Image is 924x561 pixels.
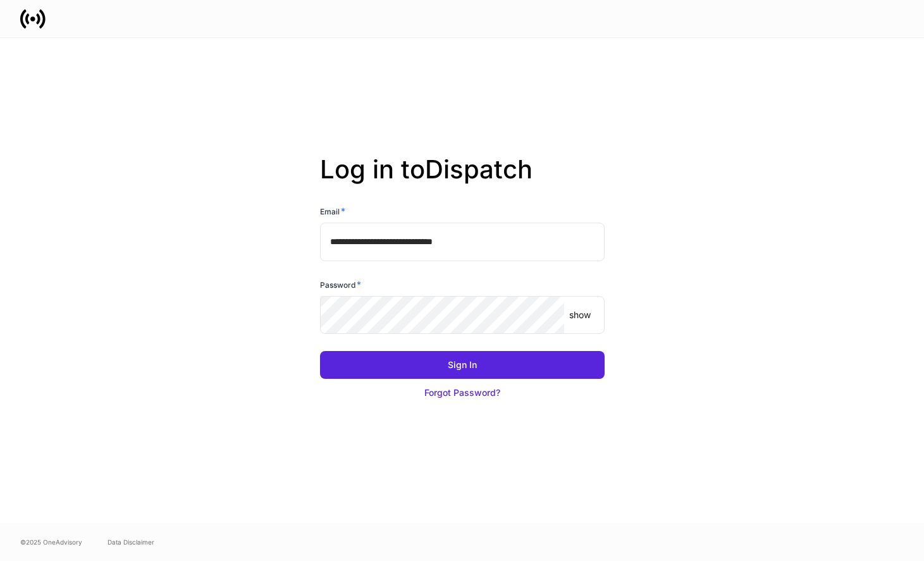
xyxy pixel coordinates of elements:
a: Data Disclaimer [108,537,154,547]
div: Forgot Password? [424,386,500,399]
h2: Log in to Dispatch [320,154,605,205]
div: Sign In [448,359,477,371]
p: show [569,309,591,321]
h6: Email [320,205,345,218]
button: Sign In [320,351,605,379]
button: Forgot Password? [320,379,605,407]
h6: Password [320,278,361,291]
span: © 2025 OneAdvisory [20,537,82,547]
